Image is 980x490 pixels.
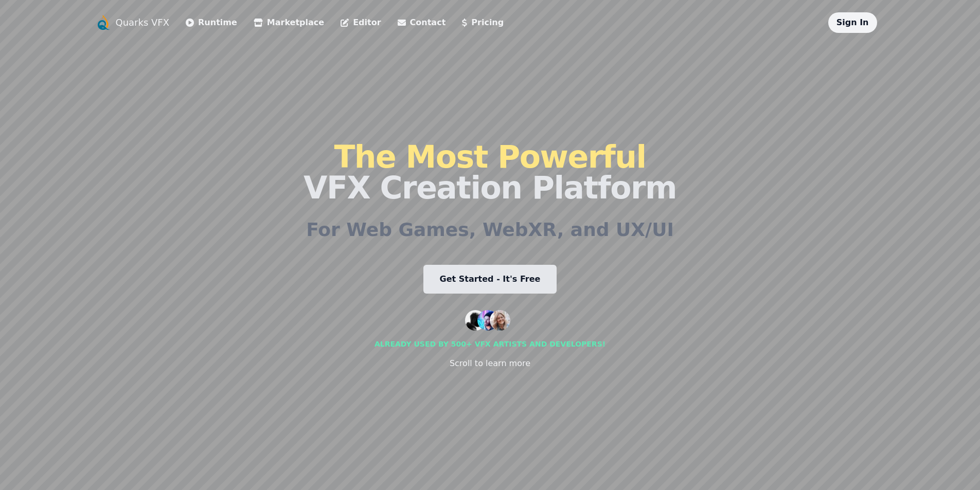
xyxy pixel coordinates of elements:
span: The Most Powerful [334,139,646,175]
a: Editor [341,16,381,29]
a: Runtime [186,16,237,29]
h1: VFX Creation Platform [304,141,676,203]
a: Pricing [462,16,504,29]
img: customer 1 [465,310,486,331]
img: customer 3 [490,310,510,331]
h2: For Web Games, WebXR, and UX/UI [306,220,674,240]
a: Contact [398,16,446,29]
img: customer 2 [477,310,498,331]
a: Get Started - It's Free [423,265,557,294]
a: Sign In [836,17,869,27]
div: Scroll to learn more [450,357,530,370]
div: Already used by 500+ vfx artists and developers! [375,339,605,349]
a: Marketplace [254,16,324,29]
a: Quarks VFX [116,15,170,30]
